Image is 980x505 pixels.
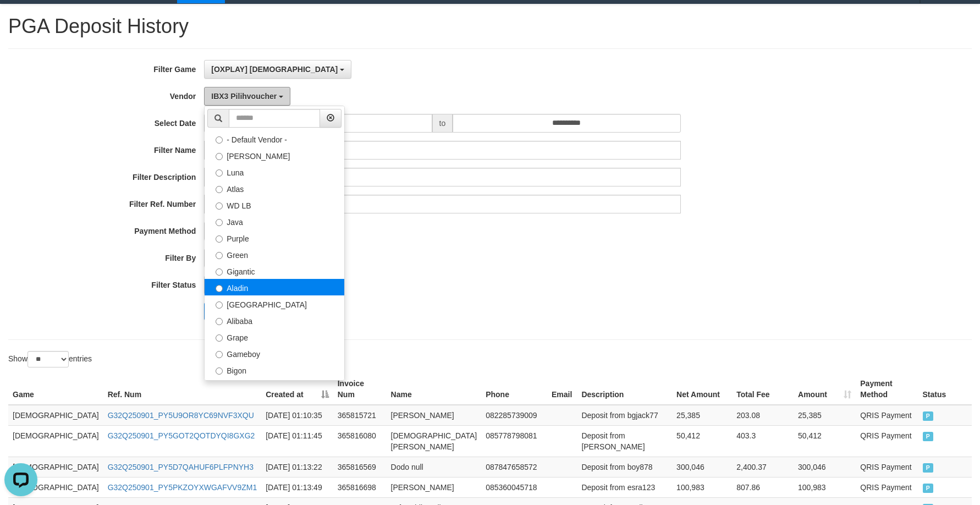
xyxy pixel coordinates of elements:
[8,457,103,477] td: [DEMOGRAPHIC_DATA]
[794,457,856,477] td: 300,046
[672,477,732,497] td: 100,983
[432,114,453,133] span: to
[333,477,387,497] td: 365816698
[261,425,333,457] td: [DATE] 01:11:45
[672,405,732,426] td: 25,385
[216,285,223,292] input: Aladin
[481,477,547,497] td: 085360045718
[4,4,37,37] button: Open LiveChat chat widget
[205,378,344,394] label: Allstar
[205,361,344,378] label: Bigon
[481,405,547,426] td: 082285739009
[216,186,223,193] input: Atlas
[923,463,934,473] span: PAID
[204,60,351,79] button: [OXPLAY] [DEMOGRAPHIC_DATA]
[8,425,103,457] td: [DEMOGRAPHIC_DATA]
[387,457,482,477] td: Dodo null
[261,374,333,405] th: Created at: activate to sort column descending
[205,163,344,180] label: Luna
[918,374,972,405] th: Status
[8,15,972,37] h1: PGA Deposit History
[205,196,344,213] label: WD LB
[108,411,254,420] a: G32Q250901_PY5U9OR8YC69NVF3XQU
[108,463,254,471] a: G32Q250901_PY5D7QAHUF6PLFPNYH3
[333,405,387,426] td: 365815721
[794,374,856,405] th: Amount: activate to sort column ascending
[216,235,223,243] input: Purple
[923,432,934,441] span: PAID
[387,374,482,405] th: Name
[205,345,344,361] label: Gameboy
[333,374,387,405] th: Invoice Num
[27,351,69,367] select: Showentries
[205,295,344,312] label: [GEOGRAPHIC_DATA]
[216,334,223,342] input: Grape
[261,405,333,426] td: [DATE] 01:10:35
[333,425,387,457] td: 365816080
[856,405,918,426] td: QRIS Payment
[216,252,223,259] input: Green
[205,279,344,295] label: Aladin
[732,477,794,497] td: 807.86
[577,374,672,405] th: Description
[794,405,856,426] td: 25,385
[923,484,934,493] span: PAID
[205,312,344,328] label: Alibaba
[732,405,794,426] td: 203.08
[672,425,732,457] td: 50,412
[204,87,290,106] button: IBX3 Pilihvoucher
[856,457,918,477] td: QRIS Payment
[216,219,223,226] input: Java
[856,374,918,405] th: Payment Method
[856,477,918,497] td: QRIS Payment
[205,229,344,246] label: Purple
[923,411,934,421] span: PAID
[8,477,103,497] td: [DEMOGRAPHIC_DATA]
[387,425,482,457] td: [DEMOGRAPHIC_DATA][PERSON_NAME]
[577,425,672,457] td: Deposit from [PERSON_NAME]
[216,136,223,144] input: - Default Vendor -
[261,457,333,477] td: [DATE] 01:13:22
[481,374,547,405] th: Phone
[732,374,794,405] th: Total Fee
[205,213,344,229] label: Java
[211,65,338,74] span: [OXPLAY] [DEMOGRAPHIC_DATA]
[547,374,577,405] th: Email
[333,457,387,477] td: 365816569
[387,405,482,426] td: [PERSON_NAME]
[216,202,223,210] input: WD LB
[216,301,223,309] input: [GEOGRAPHIC_DATA]
[481,457,547,477] td: 087847658572
[8,374,103,405] th: Game
[387,477,482,497] td: [PERSON_NAME]
[794,477,856,497] td: 100,983
[211,92,277,101] span: IBX3 Pilihvoucher
[205,130,344,147] label: - Default Vendor -
[216,367,223,375] input: Bigon
[577,477,672,497] td: Deposit from esra123
[103,374,262,405] th: Ref. Num
[732,457,794,477] td: 2,400.37
[481,425,547,457] td: 085778798081
[8,405,103,426] td: [DEMOGRAPHIC_DATA]
[205,246,344,262] label: Green
[216,169,223,177] input: Luna
[261,477,333,497] td: [DATE] 01:13:49
[856,425,918,457] td: QRIS Payment
[732,425,794,457] td: 403.3
[8,351,92,367] label: Show entries
[216,268,223,276] input: Gigantic
[216,318,223,325] input: Alibaba
[216,153,223,160] input: [PERSON_NAME]
[672,457,732,477] td: 300,046
[205,147,344,163] label: [PERSON_NAME]
[577,457,672,477] td: Deposit from boy878
[205,262,344,279] label: Gigantic
[108,483,257,492] a: G32Q250901_PY5PKZOYXWGAFVV9ZM1
[205,180,344,196] label: Atlas
[672,374,732,405] th: Net Amount
[794,425,856,457] td: 50,412
[216,351,223,358] input: Gameboy
[577,405,672,426] td: Deposit from bgjack77
[108,431,255,440] a: G32Q250901_PY5GOT2QOTDYQI8GXG2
